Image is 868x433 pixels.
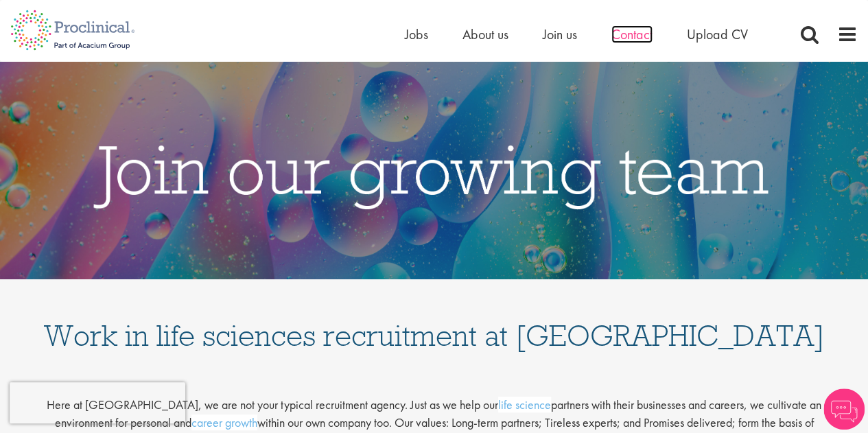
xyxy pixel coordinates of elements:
[687,25,748,43] a: Upload CV
[498,397,551,412] a: life science
[543,25,577,43] a: Join us
[10,382,185,423] iframe: reCAPTCHA
[462,25,508,43] a: About us
[43,293,825,351] h1: Work in life sciences recruitment at [GEOGRAPHIC_DATA]
[823,388,865,430] img: Chatbot
[191,414,257,430] a: career growth
[611,25,653,43] a: Contact
[405,25,428,43] a: Jobs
